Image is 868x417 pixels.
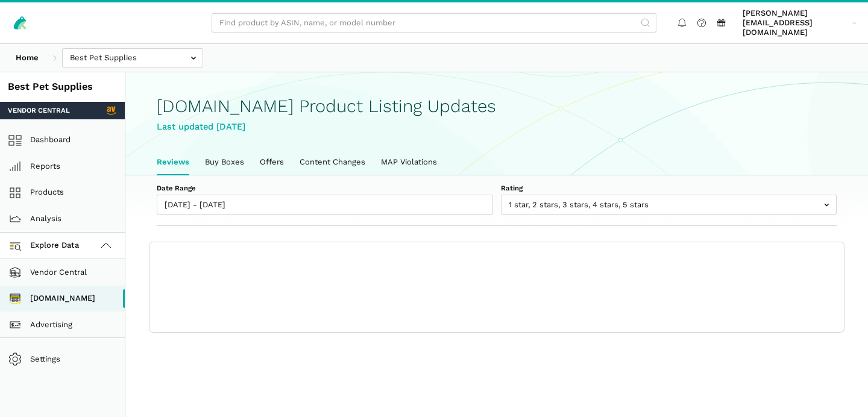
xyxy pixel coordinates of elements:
[157,96,837,116] h1: [DOMAIN_NAME] Product Listing Updates
[12,239,80,253] span: Explore Data
[8,48,46,68] a: Home
[157,120,837,134] div: Last updated [DATE]
[8,105,70,115] span: Vendor Central
[62,48,203,68] input: Best Pet Supplies
[8,80,117,94] div: Best Pet Supplies
[373,149,445,175] a: MAP Violations
[743,8,848,38] span: [PERSON_NAME][EMAIL_ADDRESS][DOMAIN_NAME]
[197,149,252,175] a: Buy Boxes
[739,7,861,40] a: [PERSON_NAME][EMAIL_ADDRESS][DOMAIN_NAME]
[501,195,837,215] input: 1 star, 2 stars, 3 stars, 4 stars, 5 stars
[157,183,493,193] label: Date Range
[149,149,197,175] a: Reviews
[501,183,837,193] label: Rating
[292,149,373,175] a: Content Changes
[252,149,292,175] a: Offers
[212,13,656,33] input: Find product by ASIN, name, or model number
